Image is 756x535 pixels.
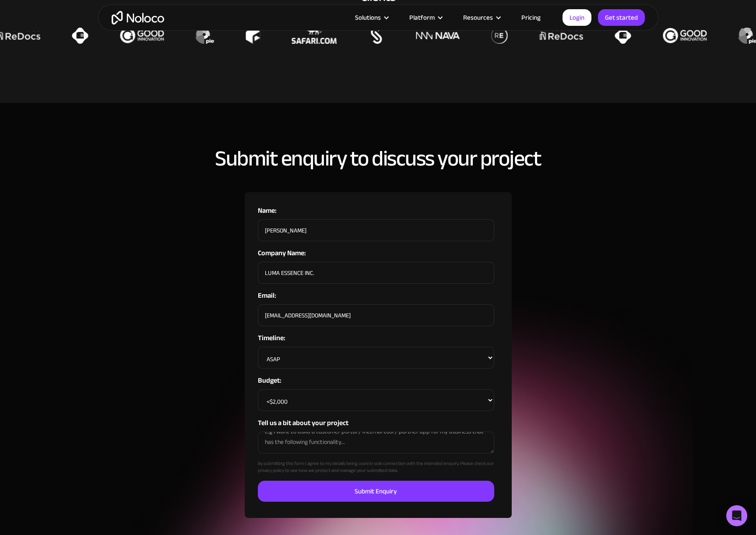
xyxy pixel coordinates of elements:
[452,12,510,23] div: Resources
[510,12,552,23] a: Pricing
[563,9,591,26] a: Login
[598,9,645,26] a: Get started
[258,333,494,343] label: Timeline:
[112,11,164,25] a: home
[258,290,494,301] label: Email:
[258,248,494,258] label: Company Name:
[215,147,541,170] h2: Submit enquiry to discuss your project
[258,418,494,428] label: Tell us a bit about your project
[355,12,381,23] div: Solutions
[258,481,494,502] input: Submit Enquiry
[409,12,435,23] div: Platform
[258,205,494,216] label: Name:
[258,262,494,284] input: ACME Corporation
[463,12,493,23] div: Resources
[258,205,494,502] form: Hire an Expert Email Form
[726,505,747,526] div: Open Intercom Messenger
[258,375,494,386] label: Budget:
[344,12,398,23] div: Solutions
[258,432,494,481] div: By submitting this form I agree to my details being used in sole connection with the intended enq...
[398,12,452,23] div: Platform
[258,219,494,241] input: e.g. Jane Smith
[258,304,494,326] input: eg. example@noloco.io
